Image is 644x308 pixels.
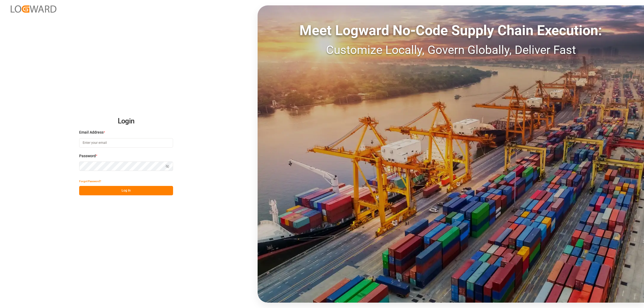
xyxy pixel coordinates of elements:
div: Meet Logward No-Code Supply Chain Execution: [258,20,644,41]
div: Customize Locally, Govern Globally, Deliver Fast [258,41,644,59]
input: Enter your email [79,138,173,148]
span: Email Address [79,130,104,135]
span: Password [79,153,96,159]
button: Log In [79,186,173,195]
button: Forgot Password? [79,177,101,186]
img: Logward_new_orange.png [11,5,56,13]
h2: Login [79,113,173,130]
